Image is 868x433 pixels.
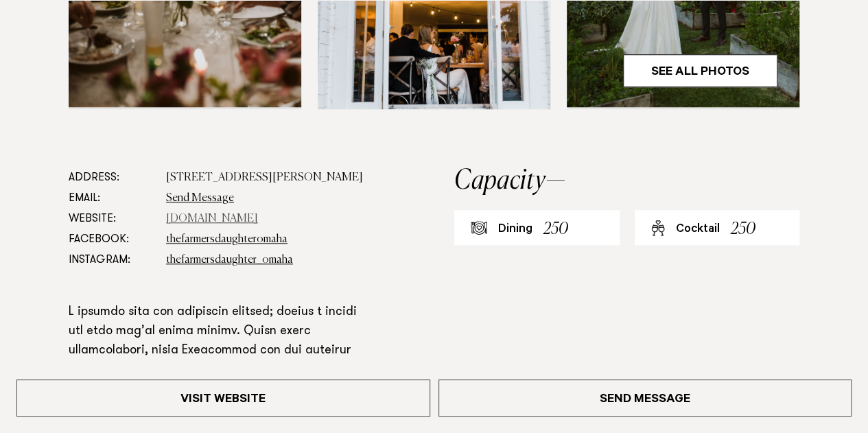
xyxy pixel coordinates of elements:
[731,217,755,242] div: 250
[676,222,720,238] div: Cocktail
[166,234,288,245] a: thefarmersdaughteromaha
[69,167,155,188] dt: Address:
[498,222,532,238] div: Dining
[69,188,155,209] dt: Email:
[166,255,293,266] a: thefarmersdaughter_omaha
[438,379,852,417] a: Send Message
[166,213,258,224] a: [DOMAIN_NAME]
[166,167,366,188] dd: [STREET_ADDRESS][PERSON_NAME]
[454,167,799,195] h2: Capacity
[69,250,155,270] dt: Instagram:
[69,209,155,229] dt: Website:
[69,229,155,250] dt: Facebook:
[16,379,430,417] a: Visit Website
[543,217,568,242] div: 250
[623,54,777,87] a: See All Photos
[166,193,234,204] a: Send Message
